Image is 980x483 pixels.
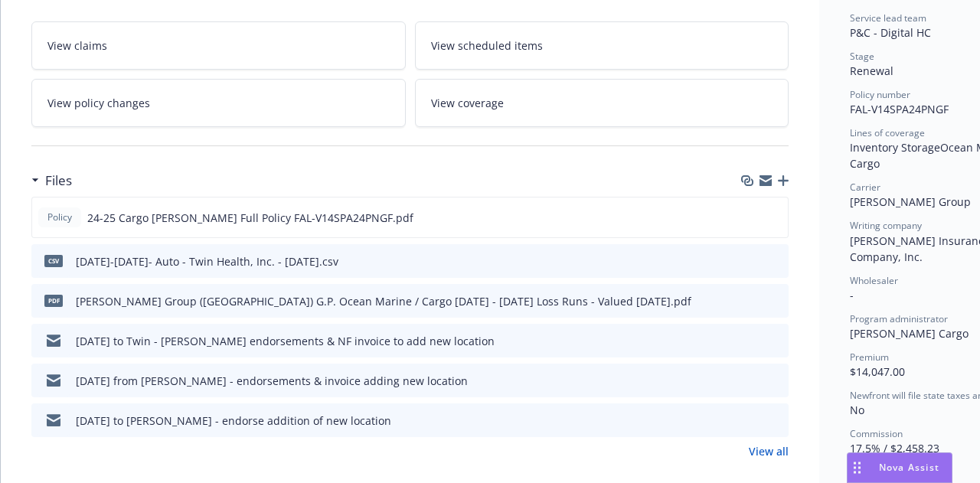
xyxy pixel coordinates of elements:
span: - [850,288,854,302]
span: View coverage [431,95,504,111]
span: Commission [850,427,903,440]
span: View policy changes [47,95,150,111]
a: View claims [31,21,406,70]
div: [PERSON_NAME] Group ([GEOGRAPHIC_DATA]) G.P. Ocean Marine / Cargo [DATE] - [DATE] Loss Runs - Val... [76,293,691,309]
button: preview file [769,293,782,309]
span: No [850,403,864,417]
div: Files [31,171,72,191]
button: preview file [769,373,782,389]
span: Renewal [850,64,893,78]
span: Writing company [850,219,922,232]
h3: Files [45,171,72,191]
button: preview file [769,333,782,349]
button: download file [744,333,756,349]
div: Drag to move [848,453,867,482]
span: Wholesaler [850,274,898,287]
a: View all [749,443,789,459]
span: Policy number [850,88,910,101]
button: download file [744,293,756,309]
span: P&C - Digital HC [850,25,931,40]
div: [DATE] to [PERSON_NAME] - endorse addition of new location [76,413,391,429]
span: FAL-V14SPA24PNGF [850,102,949,116]
span: Program administrator [850,312,948,325]
span: 24-25 Cargo [PERSON_NAME] Full Policy FAL-V14SPA24PNGF.pdf [87,210,413,226]
button: preview file [768,210,782,226]
a: View coverage [415,79,789,127]
div: [DATE] to Twin - [PERSON_NAME] endorsements & NF invoice to add new location [76,333,495,349]
span: $14,047.00 [850,364,905,379]
button: Nova Assist [847,452,952,483]
span: Premium [850,351,889,364]
a: View policy changes [31,79,406,127]
span: [PERSON_NAME] Cargo [850,326,969,341]
span: csv [44,255,63,266]
button: preview file [769,413,782,429]
button: download file [744,373,756,389]
span: 17.5% / $2,458.23 [850,441,939,455]
span: Inventory Storage [850,140,940,155]
span: Carrier [850,181,880,194]
button: preview file [769,253,782,269]
span: Service lead team [850,11,926,24]
button: download file [744,413,756,429]
span: Policy [44,210,75,224]
button: download file [744,253,756,269]
span: [PERSON_NAME] Group [850,194,971,209]
span: pdf [44,295,63,306]
span: Lines of coverage [850,126,925,139]
span: Nova Assist [879,461,939,474]
span: View claims [47,38,107,54]
div: [DATE]-[DATE]- Auto - Twin Health, Inc. - [DATE].csv [76,253,338,269]
a: View scheduled items [415,21,789,70]
span: View scheduled items [431,38,543,54]
div: [DATE] from [PERSON_NAME] - endorsements & invoice adding new location [76,373,468,389]
button: download file [743,210,756,226]
span: Stage [850,50,874,63]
